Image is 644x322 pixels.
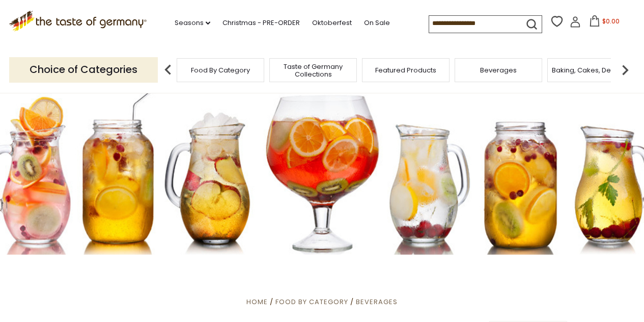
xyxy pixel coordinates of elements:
[602,17,620,26] span: $0.00
[175,17,210,29] a: Seasons
[480,66,517,74] a: Beverages
[356,297,398,307] a: Beverages
[312,17,352,29] a: Oktoberfest
[364,17,390,29] a: On Sale
[275,297,348,307] a: Food By Category
[615,60,635,80] img: next arrow
[375,66,436,74] a: Featured Products
[272,63,354,78] a: Taste of Germany Collections
[552,66,631,74] a: Baking, Cakes, Desserts
[191,66,250,74] a: Food By Category
[158,60,178,80] img: previous arrow
[222,17,300,29] a: Christmas - PRE-ORDER
[246,297,268,307] a: Home
[583,15,626,31] button: $0.00
[9,57,158,82] p: Choice of Categories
